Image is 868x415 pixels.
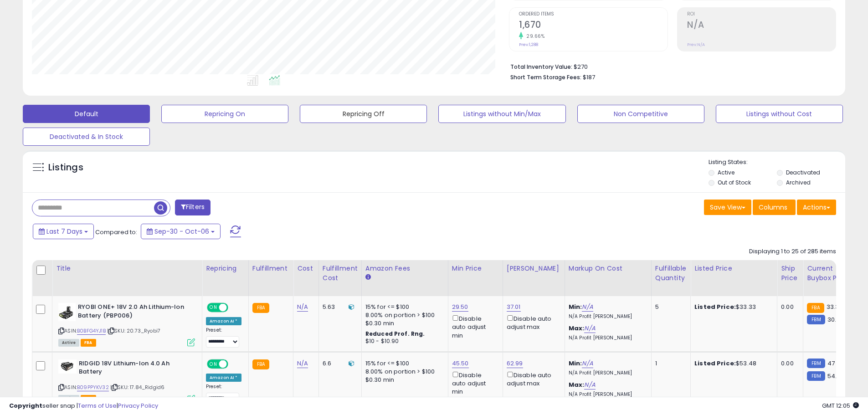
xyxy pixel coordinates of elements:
p: N/A Profit [PERSON_NAME] [569,370,644,376]
div: $10 - $10.90 [365,338,441,345]
button: Save View [704,200,751,215]
div: 6.6 [323,359,354,368]
div: Amazon Fees [365,264,444,273]
label: Active [718,169,734,176]
button: Listings without Min/Max [438,105,565,123]
span: 2025-10-14 12:05 GMT [822,401,859,410]
b: Min: [569,359,582,368]
div: Amazon AI * [206,374,241,382]
span: ROI [687,12,836,17]
a: N/A [584,380,595,389]
small: FBM [807,315,825,324]
div: Preset: [206,327,241,348]
div: Disable auto adjust min [452,313,496,340]
div: Fulfillable Quantity [655,264,687,283]
label: Archived [786,179,811,186]
button: Listings without Cost [716,105,843,123]
div: seller snap | | [9,402,158,410]
span: ON [208,304,219,312]
span: 30.29 [827,315,844,324]
div: 1 [655,359,683,368]
div: Disable auto adjust max [507,313,558,331]
div: Disable auto adjust min [452,370,496,396]
b: Short Term Storage Fees: [510,73,581,81]
b: Total Inventory Value: [510,63,572,71]
small: FBA [252,359,269,369]
button: Columns [753,200,796,215]
a: N/A [584,324,595,333]
div: ASIN: [58,303,195,345]
p: Listing States: [709,158,845,167]
small: Prev: 1,288 [519,42,538,47]
button: Actions [797,200,836,215]
button: Repricing On [161,105,288,123]
div: Fulfillment Cost [323,264,358,283]
div: ASIN: [58,359,195,402]
a: N/A [297,359,308,368]
div: 5 [655,303,683,311]
a: B09PPYKV32 [77,384,109,391]
div: Title [56,264,198,273]
a: 45.50 [452,359,469,368]
span: | SKU: 20.73_Ryobi7 [107,327,160,334]
b: Max: [569,324,585,333]
div: Preset: [206,384,241,404]
div: 15% for <= $100 [365,303,441,311]
button: Default [23,105,150,123]
div: $53.48 [694,359,770,368]
span: Compared to: [95,228,137,236]
span: Last 7 Days [46,227,82,236]
span: ON [208,360,219,368]
p: N/A Profit [PERSON_NAME] [569,313,644,320]
div: Amazon AI * [206,317,241,325]
small: 29.66% [523,33,544,40]
span: 54.99 [827,372,844,380]
div: Disable auto adjust max [507,370,558,388]
span: All listings currently available for purchase on Amazon [58,339,79,347]
a: 62.99 [507,359,523,368]
b: Reduced Prof. Rng. [365,330,425,338]
small: FBM [807,371,825,381]
button: Filters [175,200,211,215]
a: Terms of Use [78,401,117,410]
a: N/A [297,302,308,312]
a: Privacy Policy [118,401,158,410]
b: Min: [569,302,582,311]
a: 29.50 [452,302,468,312]
small: Prev: N/A [687,42,705,47]
div: $0.30 min [365,319,441,328]
label: Out of Stock [718,179,751,186]
b: RIDGID 18V Lithium-Ion 4.0 Ah Battery [79,359,190,379]
button: Repricing Off [300,105,427,123]
h2: N/A [687,20,836,32]
strong: Copyright [9,401,42,410]
span: OFF [227,304,241,312]
span: Columns [759,203,787,212]
span: $187 [583,73,595,82]
h5: Listings [48,161,83,174]
a: 37.01 [507,302,521,312]
p: N/A Profit [PERSON_NAME] [569,335,644,341]
a: B0BFG4YJ1B [77,327,106,335]
div: $0.30 min [365,376,441,384]
button: Sep-30 - Oct-06 [141,224,221,239]
button: Last 7 Days [33,224,94,239]
b: RYOBI ONE+ 18V 2.0 Ah Lithium-Ion Battery (PBP006) [78,303,189,322]
div: 8.00% on portion > $100 [365,311,441,319]
div: Markup on Cost [569,264,647,273]
li: $270 [510,61,829,72]
small: Amazon Fees. [365,273,371,282]
div: Ship Price [781,264,799,283]
b: Max: [569,380,585,389]
small: FBA [252,303,269,313]
div: Cost [297,264,315,273]
small: FBA [807,303,824,313]
b: Listed Price: [694,302,736,311]
h2: 1,670 [519,20,668,32]
label: Deactivated [786,169,820,176]
button: Non Competitive [577,105,704,123]
div: Min Price [452,264,499,273]
div: [PERSON_NAME] [507,264,561,273]
a: N/A [582,302,593,312]
span: 47 [827,359,835,368]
